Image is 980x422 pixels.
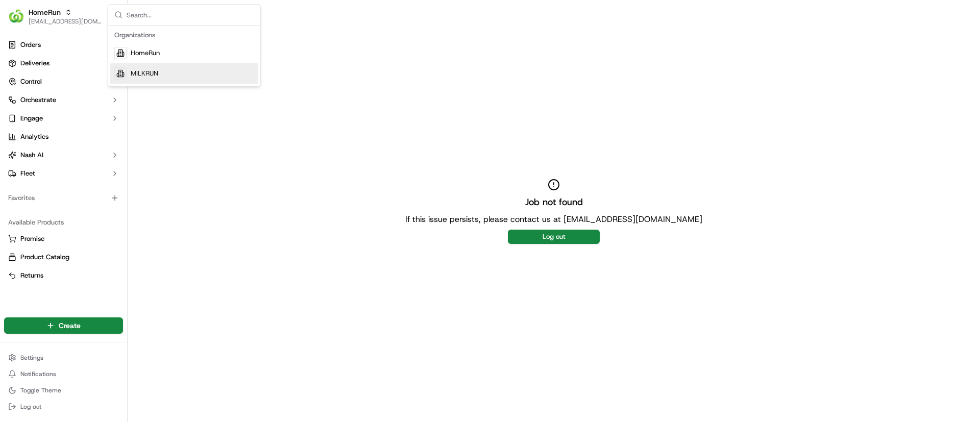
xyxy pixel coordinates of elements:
button: Promise [4,231,123,247]
span: Orders [20,40,41,49]
button: Orchestrate [4,92,123,108]
span: Fleet [20,169,35,178]
a: Analytics [4,129,123,145]
button: Fleet [4,165,123,182]
button: Nash AI [4,147,123,163]
span: Promise [20,234,44,243]
button: Settings [4,351,123,365]
a: Deliveries [4,55,123,71]
span: Create [59,320,81,331]
span: Analytics [20,132,48,141]
button: Create [4,317,123,334]
button: Toggle Theme [4,383,123,398]
div: Favorites [4,190,123,206]
button: HomeRun [29,7,61,17]
a: Promise [8,234,119,243]
button: Log out [508,230,600,244]
a: Product Catalog [8,253,119,262]
button: HomeRunHomeRun[EMAIL_ADDRESS][DOMAIN_NAME] [4,4,106,29]
span: Engage [20,114,43,123]
p: If this issue persists, please contact us at [EMAIL_ADDRESS][DOMAIN_NAME] [405,213,702,226]
span: Notifications [20,370,56,378]
span: Control [20,77,42,86]
span: MILKRUN [131,69,158,78]
div: Organizations [110,28,258,43]
span: Returns [20,271,43,280]
span: Log out [20,403,41,411]
button: [EMAIL_ADDRESS][DOMAIN_NAME] [29,17,102,26]
span: Settings [20,354,43,362]
a: Orders [4,37,123,53]
span: Deliveries [20,59,50,68]
span: Orchestrate [20,95,56,105]
div: Available Products [4,214,123,231]
span: HomeRun [131,48,160,58]
button: Returns [4,267,123,284]
a: Returns [8,271,119,280]
span: Nash AI [20,151,43,160]
button: Notifications [4,367,123,381]
span: Toggle Theme [20,386,61,394]
button: Control [4,73,123,90]
div: Suggestions [108,26,260,86]
input: Search... [127,5,254,25]
button: Product Catalog [4,249,123,265]
button: Log out [4,400,123,414]
img: HomeRun [8,8,24,24]
h2: Job not found [525,195,583,209]
button: Engage [4,110,123,127]
span: Product Catalog [20,253,69,262]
